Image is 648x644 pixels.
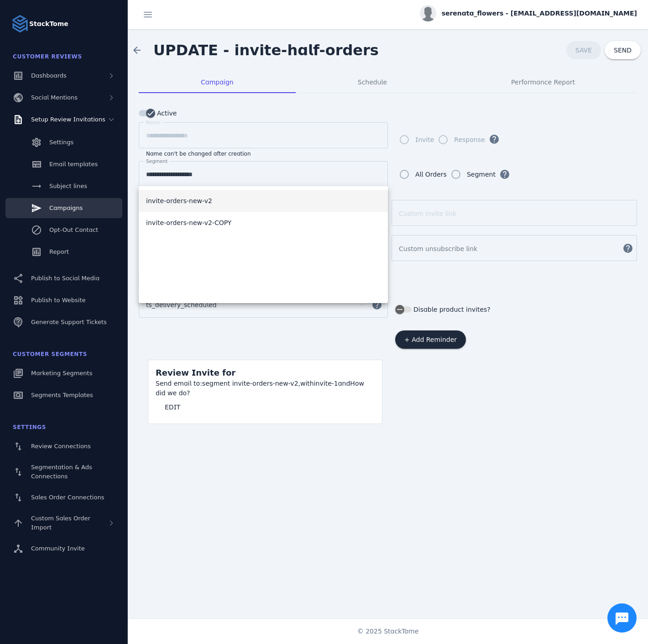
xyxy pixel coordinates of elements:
input: Segment [146,169,381,180]
a: Subject lines [5,176,122,196]
span: Report [49,248,69,255]
span: Settings [13,424,46,430]
a: Publish to Social Media [5,268,122,288]
span: Setup Review Invitations [31,116,105,123]
button: EDIT [156,398,189,416]
span: Review Invite for [156,368,235,377]
span: invite-orders-new-v2-COPY [146,217,231,228]
a: Campaigns [5,198,122,218]
span: EDIT [165,404,180,410]
span: Customer Segments [13,351,87,357]
img: Logo image [11,15,29,33]
span: Subject lines [49,183,87,189]
label: Response [452,134,485,145]
a: Opt-Out Contact [5,220,122,240]
span: Campaigns [49,204,83,211]
mat-icon: help [366,299,388,310]
span: Dashboards [31,72,67,79]
span: Publish to Website [31,297,85,304]
a: Generate Support Tickets [5,312,122,332]
span: Publish to Social Media [31,275,99,282]
span: Performance Report [511,79,575,85]
img: profile.jpg [420,5,436,21]
div: All Orders [415,169,447,180]
div: segment invite-orders-new-v2, invite-1 How did we do? [156,379,375,398]
button: + Add Reminder [395,330,466,349]
button: SEND [605,41,641,59]
button: serenata_flowers - [EMAIL_ADDRESS][DOMAIN_NAME] [420,5,637,21]
span: SEND [614,47,632,53]
span: with [300,380,314,387]
a: Segmentation & Ads Connections [5,458,122,486]
a: Settings [5,132,122,152]
span: UPDATE - invite-half-orders [153,42,379,59]
span: Schedule [358,79,387,85]
span: Campaign [201,79,234,85]
label: Invite [413,134,434,145]
span: invite-orders-new-v2 [146,195,212,206]
span: Social Mentions [31,94,78,101]
span: Marketing Segments [31,370,92,377]
span: Sales Order Connections [31,494,104,501]
span: Custom Sales Order Import [31,515,90,531]
mat-label: Custom invite link [399,210,456,217]
span: Generate Support Tickets [31,319,107,325]
mat-label: Custom unsubscribe link [399,245,477,252]
label: Disable product invites? [412,304,491,315]
span: ts_delivery_scheduled [146,299,217,310]
span: + Add Reminder [404,336,457,343]
span: Opt-Out Contact [49,226,98,233]
span: Customer Reviews [13,53,82,60]
span: Send email to: [156,380,202,387]
span: Settings [49,139,73,146]
span: and [338,380,350,387]
label: Segment [465,169,496,180]
a: Marketing Segments [5,363,122,383]
span: © 2025 StackTome [357,627,419,636]
span: Segments Templates [31,392,93,398]
mat-label: Name [146,120,160,125]
strong: StackTome [29,19,68,29]
a: Publish to Website [5,290,122,310]
a: Review Connections [5,436,122,456]
a: Email templates [5,154,122,174]
a: Segments Templates [5,385,122,405]
a: Report [5,242,122,262]
span: Community Invite [31,545,85,552]
label: Active [155,108,177,119]
mat-hint: Name can't be changed after creation [146,148,251,157]
span: Segmentation & Ads Connections [31,464,92,480]
a: Community Invite [5,539,122,559]
span: Email templates [49,161,98,168]
a: Sales Order Connections [5,487,122,508]
span: Review Connections [31,443,91,450]
mat-label: Segment [146,158,167,164]
span: serenata_flowers - [EMAIL_ADDRESS][DOMAIN_NAME] [442,9,637,18]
